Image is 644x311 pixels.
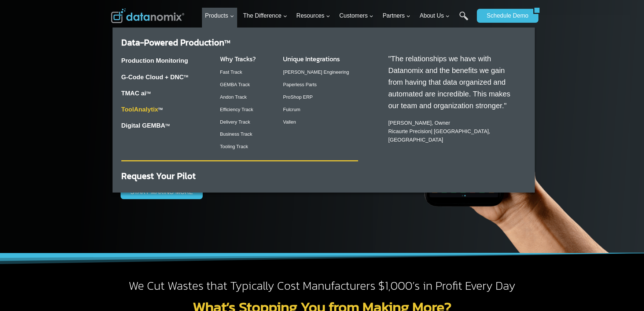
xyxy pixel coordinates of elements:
a: Vallen [283,119,296,125]
a: Delivery Track [220,119,250,125]
a: Andon Track [220,94,247,100]
a: Efficiency Track [220,107,253,112]
a: Tooling Track [220,144,248,149]
a: TMAC aiTM [121,90,151,97]
a: Terms [82,164,93,169]
span: About Us [420,11,450,21]
sup: TM [184,74,188,78]
a: Request Your Pilot [121,169,196,182]
p: [PERSON_NAME], Owner | [GEOGRAPHIC_DATA], [GEOGRAPHIC_DATA] [388,119,519,144]
a: ToolAnalytix [121,106,158,113]
a: Paperless Parts [283,82,317,87]
a: Search [459,11,468,28]
a: Production Monitoring [121,57,188,64]
h2: We Cut Wastes that Typically Cost Manufacturers $1,000’s in Profit Every Day [111,278,533,294]
a: G-Code Cloud + DNCTM [121,74,188,81]
a: Business Track [220,131,252,137]
span: Last Name [165,0,188,7]
span: Partners [383,11,411,21]
a: Digital GEMBATM [121,122,170,129]
span: Resources [297,11,330,21]
p: "The relationships we have with Datanomix and the benefits we gain from having that data organize... [388,53,519,111]
a: Why Tracks? [220,54,256,64]
sup: TM [224,39,230,45]
a: [PERSON_NAME] Engineering [283,69,349,75]
a: Ricaurte Precision [388,128,431,134]
a: Privacy Policy [100,164,124,169]
span: Phone number [165,30,198,37]
span: Products [205,11,234,21]
sup: TM [146,91,151,95]
span: State/Region [165,91,193,97]
h3: Unique Integrations [283,54,358,64]
a: Fulcrum [283,107,300,112]
a: Data-Powered ProductionTM [121,36,230,49]
span: The Difference [243,11,287,21]
a: GEMBA Track [220,82,250,87]
a: ProShop ERP [283,94,313,100]
nav: Primary Navigation [202,4,473,28]
a: TM [158,107,163,111]
a: Fast Track [220,69,242,75]
sup: TM [165,123,170,127]
img: Datanomix [111,8,184,23]
a: Schedule Demo [477,9,533,23]
span: Customers [339,11,373,21]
